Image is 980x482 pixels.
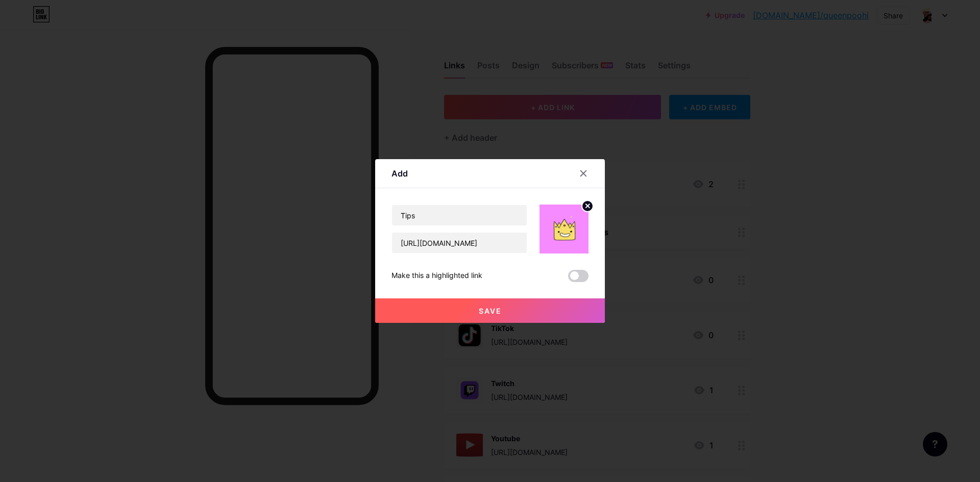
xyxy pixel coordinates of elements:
input: URL [392,233,527,253]
button: Save [375,298,605,323]
span: Save [479,307,502,315]
div: Add [391,167,408,180]
input: Title [392,205,527,225]
div: Make this a highlighted link [391,270,482,282]
img: link_thumbnail [540,205,589,253]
